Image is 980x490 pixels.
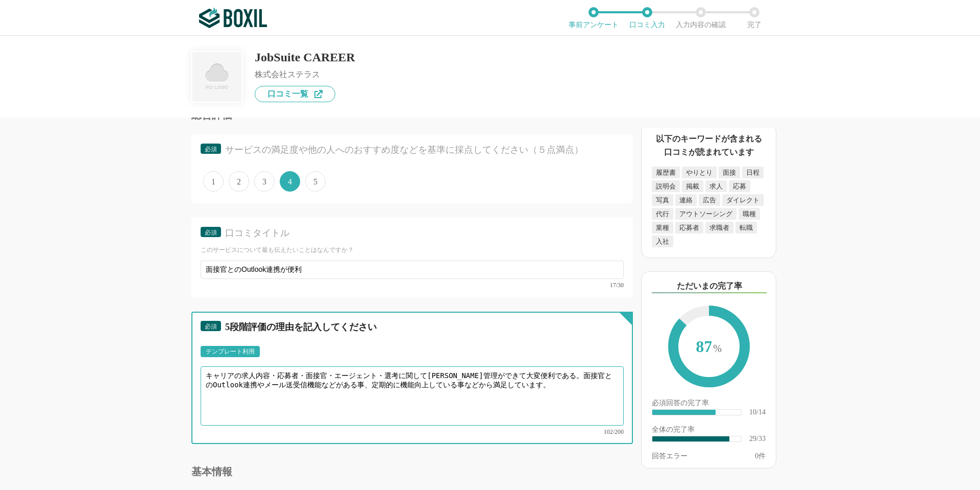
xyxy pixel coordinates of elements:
div: 以下のキーワードが含まれる口コミが読まれています [652,132,766,158]
div: 説明会 [652,180,680,192]
div: 基本情報 [191,466,633,477]
div: 5段階評価の理由を記入してください [225,321,606,334]
div: 求職者 [705,222,733,234]
a: 口コミ一覧 [255,86,335,102]
div: 17/30 [201,282,624,288]
div: ただいまの完了率 [652,280,767,293]
div: やりとり [682,167,717,178]
span: 必須 [205,229,217,236]
div: 職種 [739,208,760,220]
div: このサービスについて最も伝えたいことはなんですか？ [201,246,624,254]
div: サービスの満足度や他の人へのおすすめ度などを基準に採点してください（５点満点） [225,144,606,156]
div: 10/14 [749,409,766,416]
div: アウトソーシング [675,208,737,220]
div: 入社 [652,236,673,247]
div: 総合評価 [191,110,633,120]
span: 5 [305,171,326,192]
div: ​ [652,436,729,441]
span: % [713,343,722,354]
div: 広告 [699,194,720,206]
div: 応募者 [675,222,703,234]
div: 必須回答の完了率 [652,400,766,409]
div: JobSuite CAREER [255,51,355,63]
div: 29/33 [749,435,766,442]
li: 入力内容の確認 [674,7,727,29]
div: 株式会社ステラス [255,71,355,79]
div: 代行 [652,208,673,220]
div: 回答エラー [652,453,688,460]
img: ボクシルSaaS_ロゴ [199,8,267,28]
div: 転職 [736,222,757,234]
li: 事前アンケート [567,7,620,29]
span: 0 [755,452,758,460]
div: 全体の完了率 [652,426,766,435]
div: 連絡 [675,194,697,206]
li: 口コミ入力 [620,7,674,29]
div: 日程 [742,167,764,178]
div: 業種 [652,222,673,234]
div: 写真 [652,194,673,206]
span: 3 [254,171,275,192]
span: 必須 [205,146,217,153]
div: ​ [652,410,716,415]
div: 件 [755,453,766,460]
li: 完了 [727,7,781,29]
div: 102/200 [201,429,624,435]
div: 求人 [705,180,727,192]
span: 口コミ一覧 [267,90,308,98]
span: 必須 [205,323,217,330]
div: 口コミタイトル [225,227,606,240]
div: 履歴書 [652,167,680,178]
div: テンプレート利用 [206,348,255,355]
input: タスク管理の担当や履歴がひと目でわかるように [201,261,624,279]
div: 掲載 [682,180,703,192]
span: 1 [203,171,224,192]
span: 87 [678,316,740,379]
div: ダイレクト [722,194,764,206]
span: 4 [280,171,300,192]
div: 面接 [719,167,740,178]
span: 2 [229,171,249,192]
div: 応募 [729,180,750,192]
